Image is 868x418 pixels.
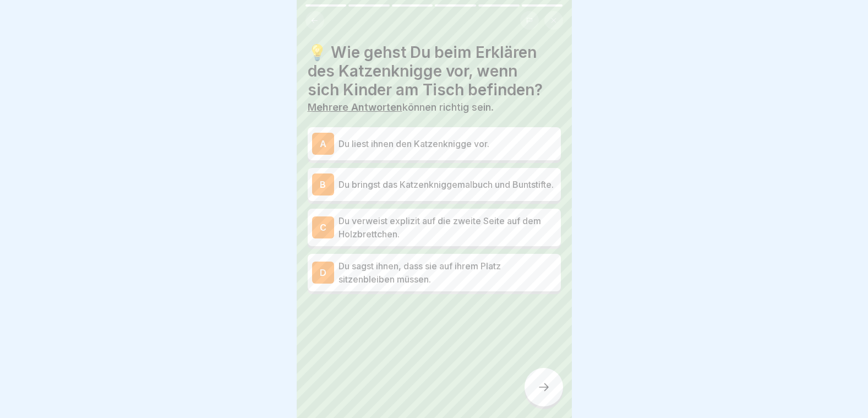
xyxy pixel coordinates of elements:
div: D [312,262,334,284]
p: Du sagst ihnen, dass sie auf ihrem Platz sitzenbleiben müssen. [339,259,556,286]
p: Du bringst das Katzenkniggemalbuch und Buntstifte. [339,178,556,191]
div: C [312,216,334,238]
p: können richtig sein. [308,101,561,113]
div: A [312,133,334,155]
p: Du verweist explizit auf die zweite Seite auf dem Holzbrettchen. [339,214,556,241]
p: Du liest ihnen den Katzenknigge vor. [339,137,556,150]
h4: 💡 Wie gehst Du beim Erklären des Katzenknigge vor, wenn sich Kinder am Tisch befinden? [308,43,561,99]
b: Mehrere Antworten [308,101,402,113]
div: B [312,173,334,196]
